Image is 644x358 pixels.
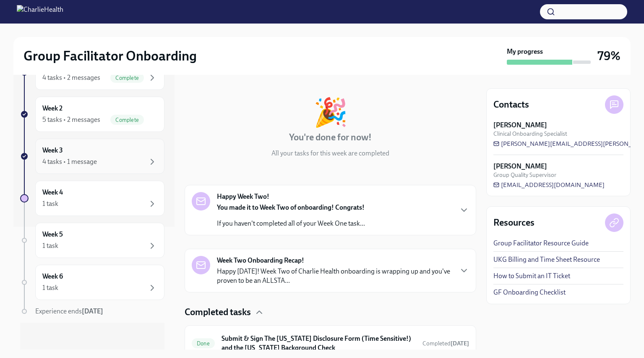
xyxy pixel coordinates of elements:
[217,256,304,265] strong: Week Two Onboarding Recap!
[222,334,416,353] h6: Submit & Sign The [US_STATE] Disclosure Form (Time Sensitive!) and the [US_STATE] Background Check
[493,171,556,179] span: Group Quality Supervisor
[42,115,100,124] div: 5 tasks • 2 messages
[217,267,452,285] p: Happy [DATE]! Week Two of Charlie Health onboarding is wrapping up and you've proven to be an ALL...
[20,223,164,258] a: Week 51 task
[20,139,164,174] a: Week 34 tasks • 1 message
[20,97,164,132] a: Week 25 tasks • 2 messagesComplete
[493,121,547,130] strong: [PERSON_NAME]
[192,340,215,347] span: Done
[185,306,476,319] div: Completed tasks
[422,340,469,347] span: Completed
[20,265,164,300] a: Week 61 task
[110,75,144,81] span: Complete
[23,47,197,64] h2: Group Facilitator Onboarding
[493,130,567,138] span: Clinical Onboarding Specialist
[42,241,58,250] div: 1 task
[493,162,547,171] strong: [PERSON_NAME]
[493,181,605,189] a: [EMAIL_ADDRESS][DOMAIN_NAME]
[422,340,469,347] span: September 10th, 2025 08:54
[217,192,269,201] strong: Happy Week Two!
[42,157,97,166] div: 4 tasks • 1 message
[42,272,63,281] h6: Week 6
[289,131,372,144] h4: You're done for now!
[42,146,63,155] h6: Week 3
[313,98,348,126] div: 🎉
[217,219,365,228] p: If you haven't completed all of your Week One task...
[493,255,600,264] a: UKG Billing and Time Sheet Resource
[271,149,389,158] p: All your tasks for this week are completed
[20,181,164,216] a: Week 41 task
[493,239,589,248] a: Group Facilitator Resource Guide
[17,5,63,18] img: CharlieHealth
[493,271,570,281] a: How to Submit an IT Ticket
[42,73,100,82] div: 4 tasks • 2 messages
[192,332,469,354] a: DoneSubmit & Sign The [US_STATE] Disclosure Form (Time Sensitive!) and the [US_STATE] Background ...
[217,203,365,211] strong: You made it to Week Two of onboarding! Congrats!
[493,288,566,297] a: GF Onboarding Checklist
[35,307,103,315] span: Experience ends
[42,104,63,113] h6: Week 2
[42,199,58,208] div: 1 task
[597,48,621,63] h3: 79%
[493,216,534,229] h4: Resources
[451,340,469,347] strong: [DATE]
[110,117,144,123] span: Complete
[42,230,63,239] h6: Week 5
[42,283,58,292] div: 1 task
[185,306,251,319] h4: Completed tasks
[493,98,529,111] h4: Contacts
[42,188,63,197] h6: Week 4
[507,47,543,56] strong: My progress
[82,307,103,315] strong: [DATE]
